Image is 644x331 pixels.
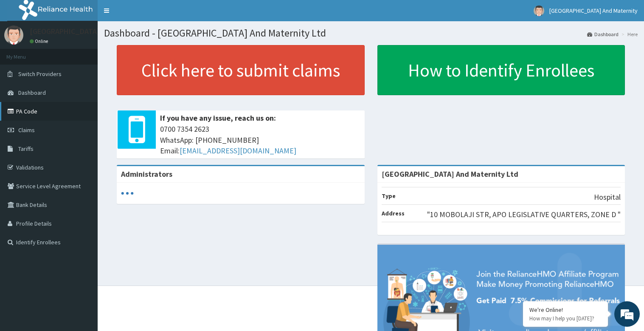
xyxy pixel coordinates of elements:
div: We're Online! [529,306,602,314]
p: "10 MOBOLAJI STR, APO LEGISLATIVE QUARTERS, ZONE D " [427,209,621,220]
p: [GEOGRAPHIC_DATA] And Maternity [30,28,148,35]
svg: audio-loading [121,187,134,200]
span: 0700 7354 2623 WhatsApp: [PHONE_NUMBER] Email: [160,124,360,156]
span: Claims [18,126,35,134]
b: If you have any issue, reach us on: [160,113,276,123]
b: Address [382,209,405,217]
b: Type [382,192,396,200]
span: Switch Providers [18,70,62,78]
li: Here [619,31,638,38]
p: Hospital [594,192,621,203]
a: How to Identify Enrollees [377,45,625,95]
strong: [GEOGRAPHIC_DATA] And Maternity Ltd [382,169,518,179]
a: Click here to submit claims [117,45,365,95]
span: Dashboard [18,89,46,96]
a: Dashboard [587,31,619,38]
a: Online [30,38,50,44]
b: Administrators [121,169,172,179]
span: Tariffs [18,145,34,153]
img: User Image [4,25,23,45]
h1: Dashboard - [GEOGRAPHIC_DATA] And Maternity Ltd [104,28,638,39]
img: User Image [534,6,544,16]
a: [EMAIL_ADDRESS][DOMAIN_NAME] [180,146,296,156]
span: [GEOGRAPHIC_DATA] And Maternity [549,7,638,14]
p: How may I help you today? [529,315,602,322]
